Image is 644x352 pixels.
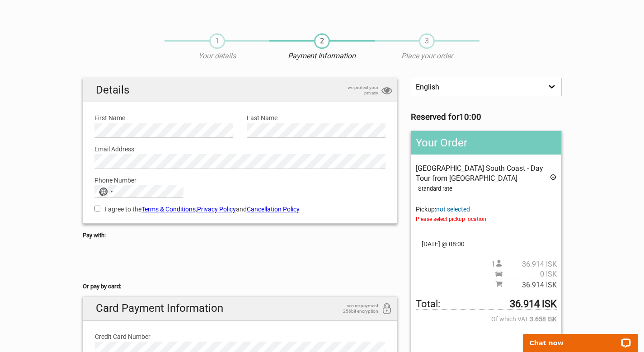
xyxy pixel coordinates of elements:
[495,280,557,290] span: Subtotal
[95,186,118,197] button: Selected country
[381,303,392,315] i: 256bit encryption
[83,230,398,240] h5: Pay with:
[530,314,557,324] strong: 3.658 ISK
[209,33,225,49] span: 1
[503,280,557,290] span: 36.914 ISK
[333,85,378,96] span: we protect your privacy
[197,206,236,213] a: Privacy Policy
[95,332,385,342] label: Credit Card Number
[269,51,374,61] p: Payment Information
[411,131,561,155] h2: Your Order
[459,112,481,122] strong: 10:00
[510,299,557,309] strong: 36.914 ISK
[247,206,300,213] a: Cancellation Policy
[375,51,479,61] p: Place your order
[411,112,561,122] h3: Reserved for
[416,206,556,225] span: Pickup:
[333,303,378,314] span: secure payment 256bit encryption
[94,175,386,185] label: Phone Number
[416,239,556,249] span: [DATE] @ 08:00
[381,85,392,97] i: privacy protection
[94,204,386,214] label: I agree to the , and
[436,206,470,213] span: Change pickup place
[83,78,397,102] h2: Details
[517,324,644,352] iframe: LiveChat chat widget
[491,259,557,269] span: 1 person(s)
[495,269,557,279] span: Pickup price
[419,33,435,49] span: 3
[83,282,398,291] h5: Or pay by card:
[314,33,330,49] span: 2
[94,113,233,123] label: First Name
[83,296,397,320] h2: Card Payment Information
[247,113,385,123] label: Last Name
[94,144,386,154] label: Email Address
[503,269,557,279] span: 0 ISK
[165,51,269,61] p: Your details
[418,184,556,194] div: Standard rate
[416,214,556,224] span: Please select pickup location.
[416,164,543,183] span: [GEOGRAPHIC_DATA] South Coast - Day Tour from [GEOGRAPHIC_DATA]
[141,206,196,213] a: Terms & Conditions
[83,252,164,270] iframe: Secure payment button frame
[416,314,556,324] span: Of which VAT:
[503,259,557,269] span: 36.914 ISK
[416,299,556,310] span: Total to be paid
